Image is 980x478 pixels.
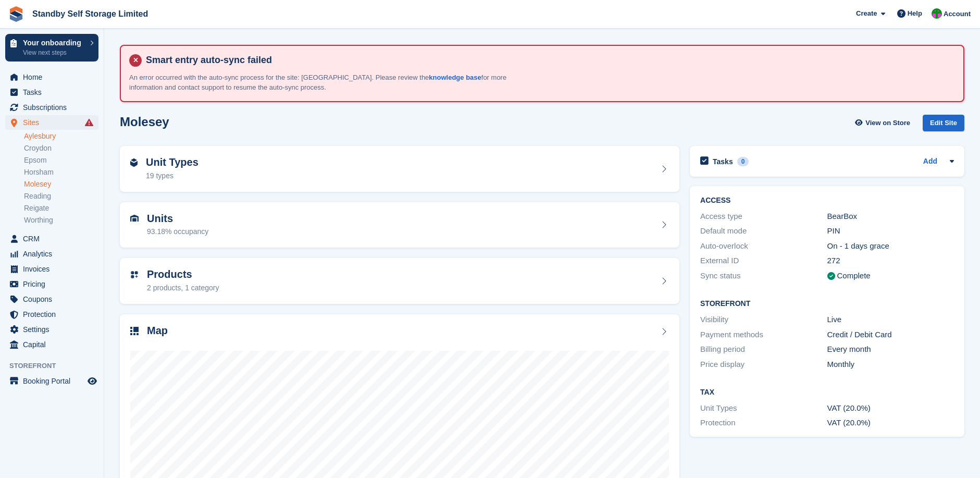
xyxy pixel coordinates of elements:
[853,115,914,132] a: View on Store
[120,202,679,248] a: Units 93.18% occupancy
[24,179,98,189] a: Molesey
[700,197,954,205] h2: ACCESS
[700,270,827,282] div: Sync status
[5,322,98,337] a: menu
[24,155,98,165] a: Epsom
[700,344,827,356] div: Billing period
[9,361,104,371] span: Storefront
[24,167,98,177] a: Horsham
[827,359,954,371] div: Monthly
[737,157,749,166] div: 0
[700,300,954,308] h2: Storefront
[146,170,199,181] div: 19 types
[932,8,942,19] img: Michelle Mustoe
[120,146,679,192] a: Unit Types 19 types
[700,255,827,267] div: External ID
[700,388,954,397] h2: Tax
[827,255,954,267] div: 272
[713,157,733,166] h2: Tasks
[23,39,85,46] p: Your onboarding
[23,70,85,84] span: Home
[129,72,520,93] p: An error occurred with the auto-sync process for the site: [GEOGRAPHIC_DATA]. Please review the f...
[429,73,481,81] a: knowledge base
[827,314,954,326] div: Live
[5,34,98,62] a: Your onboarding View next steps
[5,277,98,291] a: menu
[827,329,954,341] div: Credit / Debit Card
[86,375,98,387] a: Preview store
[700,225,827,237] div: Default mode
[23,231,85,246] span: CRM
[5,115,98,130] a: menu
[827,417,954,429] div: VAT (20.0%)
[130,158,138,167] img: unit-type-icn-2b2737a686de81e16bb02015468b77c625bbabd49415b5ef34ead5e3b44a266d.svg
[944,9,971,19] span: Account
[827,240,954,252] div: On - 1 days grace
[23,262,85,276] span: Invoices
[5,231,98,246] a: menu
[23,100,85,115] span: Subscriptions
[856,8,877,19] span: Create
[146,156,199,168] h2: Unit Types
[23,277,85,291] span: Pricing
[130,271,139,279] img: custom-product-icn-752c56ca05d30b4aa98f6f15887a0e09747e85b44ffffa43cff429088544963d.svg
[130,215,139,222] img: unit-icn-7be61d7bf1b0ce9d3e12c5938cc71ed9869f7b940bace4675aadf7bd6d80202e.svg
[827,225,954,237] div: PIN
[120,115,169,129] h2: Molesey
[23,115,85,130] span: Sites
[5,70,98,84] a: menu
[23,307,85,322] span: Protection
[120,258,679,304] a: Products 2 products, 1 category
[700,314,827,326] div: Visibility
[5,307,98,322] a: menu
[24,215,98,225] a: Worthing
[8,6,24,22] img: stora-icon-8386f47178a22dfd0bd8f6a31ec36ba5ce8667c1dd55bd0f319d3a0aa187defe.svg
[23,292,85,307] span: Coupons
[5,337,98,352] a: menu
[147,268,219,280] h2: Products
[142,54,955,66] h4: Smart entry auto-sync failed
[147,226,208,237] div: 93.18% occupancy
[5,85,98,100] a: menu
[23,374,85,388] span: Booking Portal
[5,292,98,307] a: menu
[147,283,219,293] div: 2 products, 1 category
[908,8,922,19] span: Help
[24,143,98,153] a: Croydon
[700,329,827,341] div: Payment methods
[24,203,98,213] a: Reigate
[837,270,871,282] div: Complete
[24,131,98,141] a: Aylesbury
[923,156,937,168] a: Add
[700,417,827,429] div: Protection
[28,5,152,22] a: Standby Self Storage Limited
[23,48,85,57] p: View next steps
[700,359,827,371] div: Price display
[5,247,98,261] a: menu
[85,118,93,127] i: Smart entry sync failures have occurred
[147,213,208,225] h2: Units
[827,211,954,223] div: BearBox
[24,191,98,201] a: Reading
[23,337,85,352] span: Capital
[923,115,964,136] a: Edit Site
[865,118,910,128] span: View on Store
[700,240,827,252] div: Auto-overlock
[5,374,98,388] a: menu
[700,402,827,414] div: Unit Types
[147,325,168,337] h2: Map
[5,100,98,115] a: menu
[923,115,964,132] div: Edit Site
[23,322,85,337] span: Settings
[23,247,85,261] span: Analytics
[5,262,98,276] a: menu
[23,85,85,100] span: Tasks
[700,211,827,223] div: Access type
[827,402,954,414] div: VAT (20.0%)
[827,344,954,356] div: Every month
[130,327,139,335] img: map-icn-33ee37083ee616e46c38cad1a60f524a97daa1e2b2c8c0bc3eb3415660979fc1.svg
